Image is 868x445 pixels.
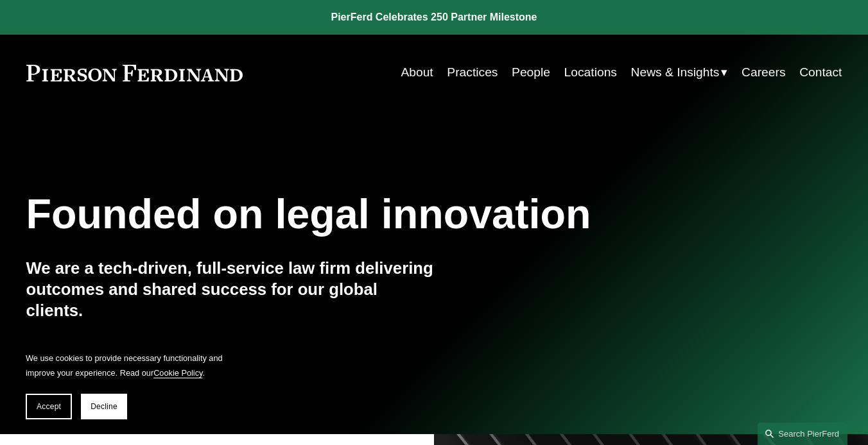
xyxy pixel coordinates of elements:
[758,423,847,445] a: Search this site
[26,258,434,321] h4: We are a tech-driven, full-service law firm delivering outcomes and shared success for our global...
[26,190,706,238] h1: Founded on legal innovation
[37,402,61,411] span: Accept
[26,351,231,381] p: We use cookies to provide necessary functionality and improve your experience. Read our .
[26,394,72,419] button: Accept
[799,60,842,85] a: Contact
[564,60,617,85] a: Locations
[447,60,498,85] a: Practices
[81,394,127,419] button: Decline
[631,62,720,84] span: News & Insights
[401,60,433,85] a: About
[13,339,244,432] section: Cookie banner
[512,60,550,85] a: People
[742,60,785,85] a: Careers
[91,402,117,411] span: Decline
[631,60,728,85] a: folder dropdown
[153,368,202,378] a: Cookie Policy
